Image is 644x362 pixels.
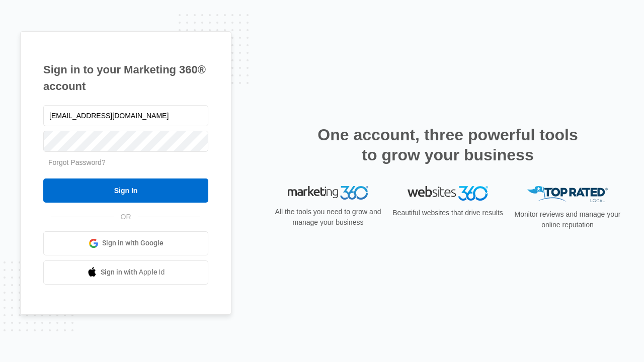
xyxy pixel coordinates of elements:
[272,207,384,228] p: All the tools you need to grow and manage your business
[391,208,504,218] p: Beautiful websites that drive results
[114,212,138,222] span: OR
[43,61,208,95] h1: Sign in to your Marketing 360® account
[511,209,624,230] p: Monitor reviews and manage your online reputation
[43,260,208,285] a: Sign in with Apple Id
[48,158,106,166] a: Forgot Password?
[43,105,208,126] input: Email
[101,267,165,278] span: Sign in with Apple Id
[43,178,208,203] input: Sign In
[408,186,488,201] img: Websites 360
[527,186,608,203] img: Top Rated Local
[288,186,368,200] img: Marketing 360
[314,125,581,165] h2: One account, three powerful tools to grow your business
[43,231,208,255] a: Sign in with Google
[102,238,164,248] span: Sign in with Google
